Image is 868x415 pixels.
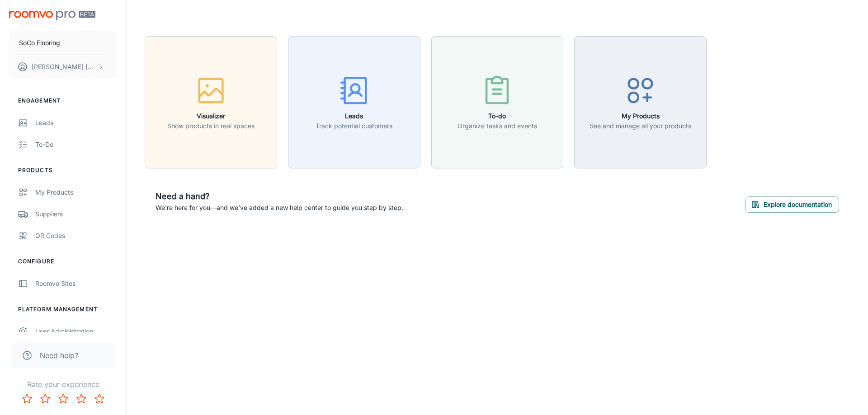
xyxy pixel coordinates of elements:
[288,97,420,106] a: LeadsTrack potential customers
[35,118,117,128] div: Leads
[19,38,60,48] p: SoCo Flooring
[590,121,691,131] p: See and manage all your products
[574,36,707,168] button: My ProductsSee and manage all your products
[431,97,564,106] a: To-doOrganize tasks and events
[9,31,117,55] button: SoCo Flooring
[316,121,392,131] p: Track potential customers
[32,62,95,72] p: [PERSON_NAME] [PERSON_NAME]
[431,36,564,168] button: To-doOrganize tasks and events
[35,140,117,149] div: To-do
[9,11,95,20] img: Roomvo PRO Beta
[590,111,691,121] h6: My Products
[167,111,255,121] h6: Visualizer
[35,209,117,219] div: Suppliers
[288,36,420,168] button: LeadsTrack potential customers
[35,187,117,197] div: My Products
[156,203,403,213] p: We're here for you—and we've added a new help center to guide you step by step.
[745,196,839,213] button: Explore documentation
[35,231,117,241] div: QR Codes
[9,55,117,79] button: [PERSON_NAME] [PERSON_NAME]
[156,190,403,203] h6: Need a hand?
[316,111,392,121] h6: Leads
[167,121,255,131] p: Show products in real spaces
[458,111,537,121] h6: To-do
[145,36,277,168] button: VisualizerShow products in real spaces
[745,199,839,208] a: Explore documentation
[458,121,537,131] p: Organize tasks and events
[574,97,707,106] a: My ProductsSee and manage all your products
